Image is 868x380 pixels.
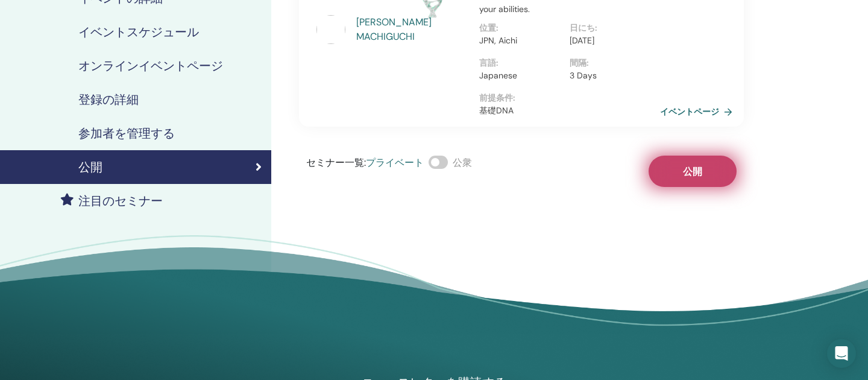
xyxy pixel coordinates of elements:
h4: 登録の詳細 [78,92,139,107]
button: 公開 [649,156,737,187]
h4: イベントスケジュール [78,25,199,39]
span: プライベート [366,156,424,169]
h4: 注目のセミナー [78,194,163,208]
span: 公開 [683,165,702,178]
p: Japanese [479,69,562,82]
p: 間隔 : [570,57,653,69]
p: 基礎DNA [479,104,660,117]
div: Open Intercom Messenger [827,339,856,368]
p: 日にち : [570,22,653,34]
h4: オンラインイベントページ [78,59,223,73]
p: [DATE] [570,34,653,47]
p: 3 Days [570,69,653,82]
span: 公衆 [453,156,472,169]
p: JPN, Aichi [479,34,562,47]
h4: 参加者を管理する [78,126,175,141]
a: [PERSON_NAME] MACHIGUCHI [356,15,468,44]
p: 前提条件 : [479,92,660,104]
span: セミナー一覧 : [306,156,366,169]
h4: 公開 [78,160,102,174]
p: 位置 : [479,22,562,34]
p: 言語 : [479,57,562,69]
a: イベントページ [660,103,737,121]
